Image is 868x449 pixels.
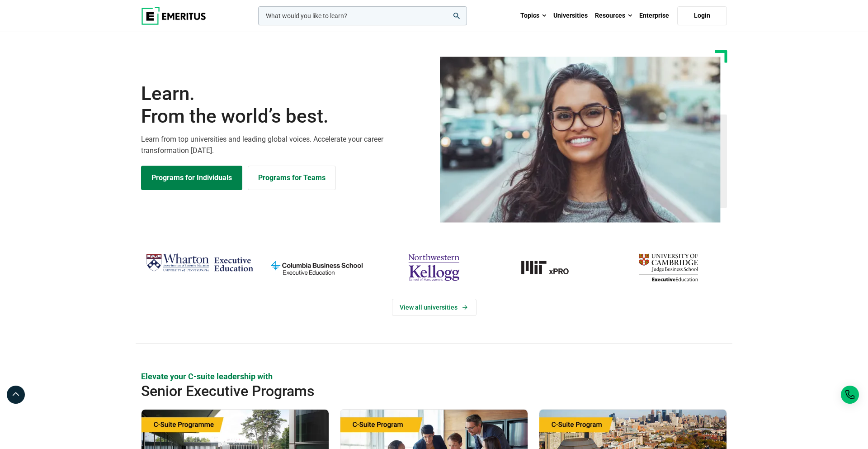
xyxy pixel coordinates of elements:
a: Login [677,6,727,25]
img: Learn from the world's best [440,57,721,223]
a: Explore Programs [141,166,242,190]
a: Explore for Business [248,166,336,190]
img: cambridge-judge-business-school [614,250,722,285]
h2: Senior Executive Programs [141,382,668,400]
img: northwestern-kellogg [380,250,488,285]
a: View Universities [392,299,476,316]
p: Learn from top universities and leading global voices. Accelerate your career transformation [DATE]. [141,134,429,157]
input: woocommerce-product-search-field-0 [258,6,467,25]
a: MIT-xPRO [497,250,605,285]
img: MIT xPRO [497,250,605,285]
h1: Learn. [141,82,429,128]
img: Wharton Executive Education [146,250,254,277]
p: Elevate your C-suite leadership with [141,371,727,382]
img: columbia-business-school [263,250,371,285]
span: From the world’s best. [141,105,429,128]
